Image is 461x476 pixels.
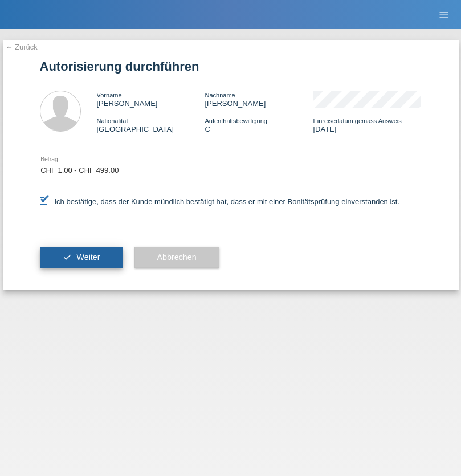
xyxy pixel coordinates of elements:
[438,9,450,21] i: menu
[76,253,100,262] span: Weiter
[6,43,38,51] a: ← Zurück
[313,116,421,133] div: [DATE]
[157,253,197,262] span: Abbrechen
[97,116,205,133] div: [GEOGRAPHIC_DATA]
[433,11,455,18] a: menu
[205,117,267,124] span: Aufenthaltsbewilligung
[40,197,400,206] label: Ich bestätige, dass der Kunde mündlich bestätigt hat, dass er mit einer Bonitätsprüfung einversta...
[313,117,401,124] span: Einreisedatum gemäss Ausweis
[134,247,219,268] button: Abbrechen
[205,91,313,108] div: [PERSON_NAME]
[97,92,122,99] span: Vorname
[205,116,313,133] div: C
[97,91,205,108] div: [PERSON_NAME]
[63,253,72,262] i: check
[40,59,422,74] h1: Autorisierung durchführen
[205,92,235,99] span: Nachname
[40,247,123,268] button: check Weiter
[97,117,128,124] span: Nationalität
